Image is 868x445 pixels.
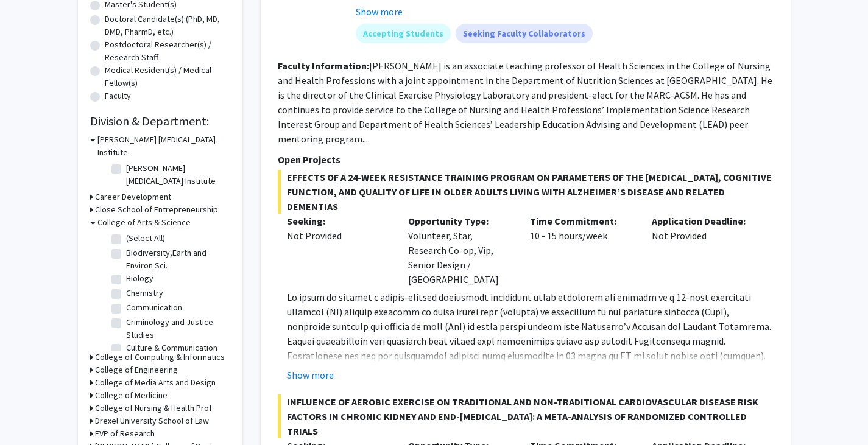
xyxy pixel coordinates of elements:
mat-chip: Accepting Students [356,24,451,43]
p: Open Projects [278,152,774,167]
p: Time Commitment: [530,214,633,228]
label: Postdoctoral Researcher(s) / Research Staff [105,38,230,64]
label: Criminology and Justice Studies [126,316,227,342]
h3: EVP of Research [95,427,155,440]
label: (Select All) [126,232,165,245]
label: Chemistry [126,287,163,300]
b: Faculty Information: [278,60,369,72]
span: INFLUENCE OF AEROBIC EXERCISE ON TRADITIONAL AND NON-TRADITIONAL CARDIOVASCULAR DISEASE RISK FACT... [278,394,774,438]
label: Culture & Communication [126,342,217,354]
p: Application Deadline: [652,214,755,228]
p: Seeking: [287,214,390,228]
h3: Drexel University School of Law [95,415,209,427]
mat-chip: Seeking Faculty Collaborators [456,24,593,43]
h3: College of Medicine [95,389,168,402]
label: [PERSON_NAME] [MEDICAL_DATA] Institute [126,162,227,187]
span: EFFECTS OF A 24-WEEK RESISTANCE TRAINING PROGRAM ON PARAMETERS OF THE [MEDICAL_DATA], COGNITIVE F... [278,170,774,214]
label: Biology [126,272,153,285]
iframe: Chat [9,390,52,436]
div: 10 - 15 hours/week [521,214,643,287]
h3: College of Computing & Informatics [95,351,225,363]
h2: Division & Department: [90,114,230,128]
h3: [PERSON_NAME] [MEDICAL_DATA] Institute [97,133,230,159]
h3: College of Nursing & Health Prof [95,402,212,415]
label: Medical Resident(s) / Medical Fellow(s) [105,64,230,89]
h3: Career Development [95,191,171,203]
label: Biodiversity,Earth and Environ Sci. [126,247,227,272]
h3: College of Media Arts and Design [95,376,216,389]
h3: College of Engineering [95,363,178,376]
h3: Close School of Entrepreneurship [95,203,218,216]
label: Doctoral Candidate(s) (PhD, MD, DMD, PharmD, etc.) [105,13,230,38]
button: Show more [356,4,403,19]
div: Not Provided [287,228,390,243]
button: Show more [287,368,334,382]
div: Not Provided [643,214,764,287]
label: Communication [126,301,182,314]
fg-read-more: [PERSON_NAME] is an associate teaching professor of Health Sciences in the College of Nursing and... [278,60,772,145]
p: Opportunity Type: [408,214,512,228]
label: Faculty [105,89,131,102]
div: Volunteer, Star, Research Co-op, Vip, Senior Design / [GEOGRAPHIC_DATA] [399,214,521,287]
h3: College of Arts & Science [97,216,191,229]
